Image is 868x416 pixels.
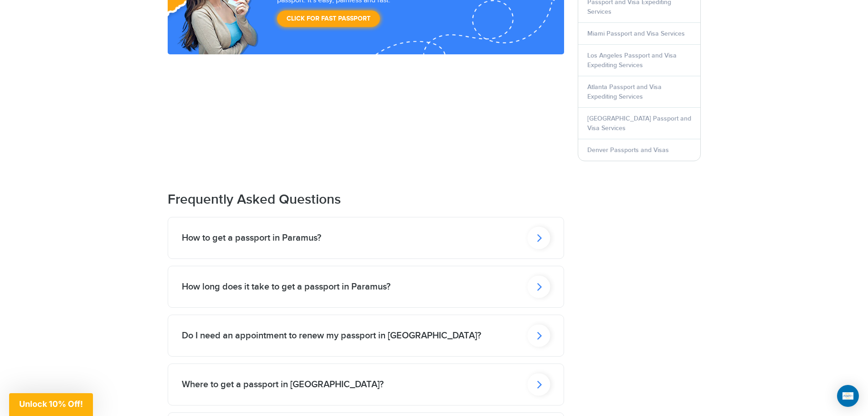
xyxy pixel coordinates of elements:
a: [GEOGRAPHIC_DATA] Passport and Visa Services [587,115,691,132]
span: Unlock 10% Off! [19,399,83,409]
a: Miami Passport and Visa Services [587,30,685,37]
a: Los Angeles Passport and Visa Expediting Services [587,52,677,69]
a: Denver Passports and Visas [587,146,669,154]
div: Open Intercom Messenger [837,385,859,407]
a: Click for Fast Passport [277,11,380,27]
h2: Where to get a passport in [GEOGRAPHIC_DATA]? [182,379,384,390]
h2: How long does it take to get a passport in Paramus? [182,281,390,292]
div: Unlock 10% Off! [9,393,93,416]
h2: How to get a passport in Paramus? [182,232,321,243]
iframe: Customer reviews powered by Trustpilot [168,54,564,164]
h2: Frequently Asked Questions [168,191,564,208]
h2: Do I need an appointment to renew my passport in [GEOGRAPHIC_DATA]? [182,330,481,341]
a: Atlanta Passport and Visa Expediting Services [587,83,662,100]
